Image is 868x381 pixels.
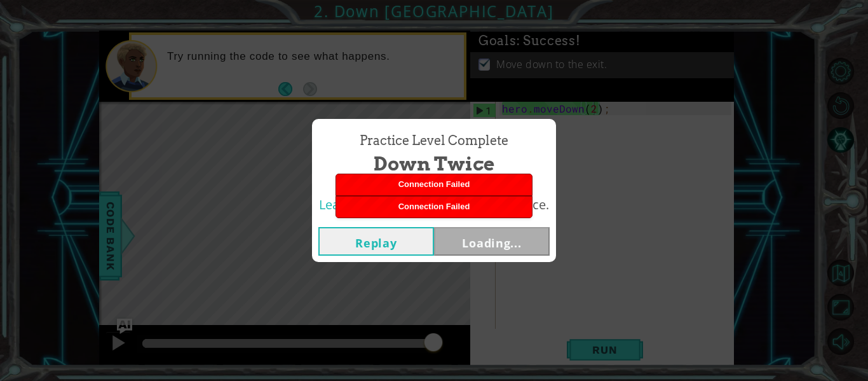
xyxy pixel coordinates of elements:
[434,227,550,256] button: Loading...
[319,196,410,213] span: Learning Goals:
[398,202,470,211] span: Connection Failed
[318,227,434,256] button: Replay
[360,132,508,150] span: Practice Level Complete
[374,150,494,177] span: Down Twice
[398,179,470,189] span: Connection Failed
